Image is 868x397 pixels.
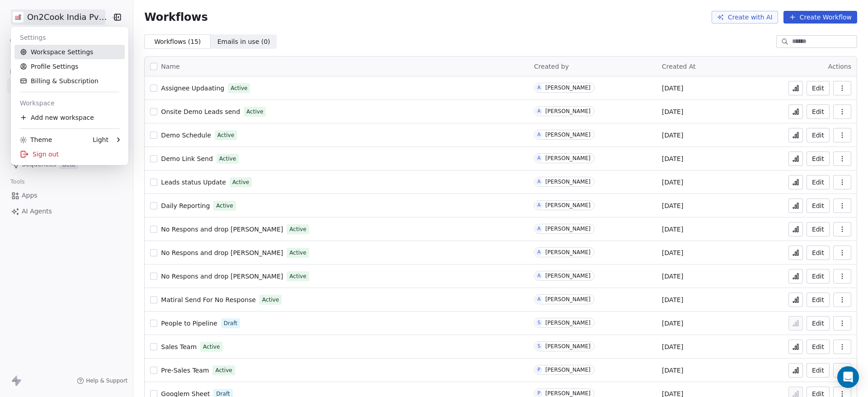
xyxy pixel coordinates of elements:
[14,59,125,74] a: Profile Settings
[14,147,125,161] div: Sign out
[14,96,125,110] div: Workspace
[93,135,108,144] div: Light
[14,74,125,88] a: Billing & Subscription
[14,45,125,59] a: Workspace Settings
[14,30,125,45] div: Settings
[14,110,125,125] div: Add new workspace
[20,135,52,144] div: Theme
